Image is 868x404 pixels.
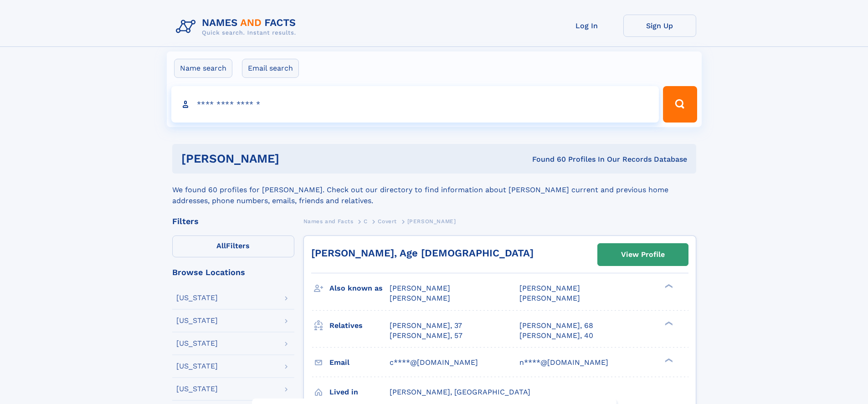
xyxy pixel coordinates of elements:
[519,331,593,341] a: [PERSON_NAME], 40
[519,294,580,302] span: [PERSON_NAME]
[172,268,294,276] div: Browse Locations
[364,215,368,227] a: C
[407,218,456,225] span: [PERSON_NAME]
[329,355,390,370] h3: Email
[181,153,406,164] h1: [PERSON_NAME]
[242,59,299,78] label: Email search
[621,244,665,265] div: View Profile
[663,283,673,289] div: ❯
[406,154,687,164] div: Found 60 Profiles In Our Records Database
[663,86,697,123] button: Search Button
[329,384,390,400] h3: Lived in
[172,217,294,225] div: Filters
[364,218,368,225] span: C
[663,357,673,363] div: ❯
[329,281,390,296] h3: Also known as
[623,15,696,37] a: Sign Up
[176,385,218,393] div: [US_STATE]
[598,244,688,266] a: View Profile
[172,235,294,257] label: Filters
[172,15,303,39] img: Logo Names and Facts
[390,321,462,331] a: [PERSON_NAME], 37
[329,318,390,333] h3: Relatives
[550,15,623,37] a: Log In
[519,284,580,292] span: [PERSON_NAME]
[663,320,673,326] div: ❯
[171,86,659,123] input: search input
[519,321,593,331] a: [PERSON_NAME], 68
[174,59,232,78] label: Name search
[303,215,354,227] a: Names and Facts
[378,218,397,225] span: Covert
[378,215,397,227] a: Covert
[172,174,696,206] div: We found 60 profiles for [PERSON_NAME]. Check out our directory to find information about [PERSON...
[390,284,450,292] span: [PERSON_NAME]
[216,241,226,250] span: All
[176,317,218,324] div: [US_STATE]
[176,340,218,347] div: [US_STATE]
[176,363,218,370] div: [US_STATE]
[390,331,462,341] a: [PERSON_NAME], 57
[311,247,534,259] a: [PERSON_NAME], Age [DEMOGRAPHIC_DATA]
[390,294,450,302] span: [PERSON_NAME]
[176,294,218,302] div: [US_STATE]
[390,388,530,396] span: [PERSON_NAME], [GEOGRAPHIC_DATA]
